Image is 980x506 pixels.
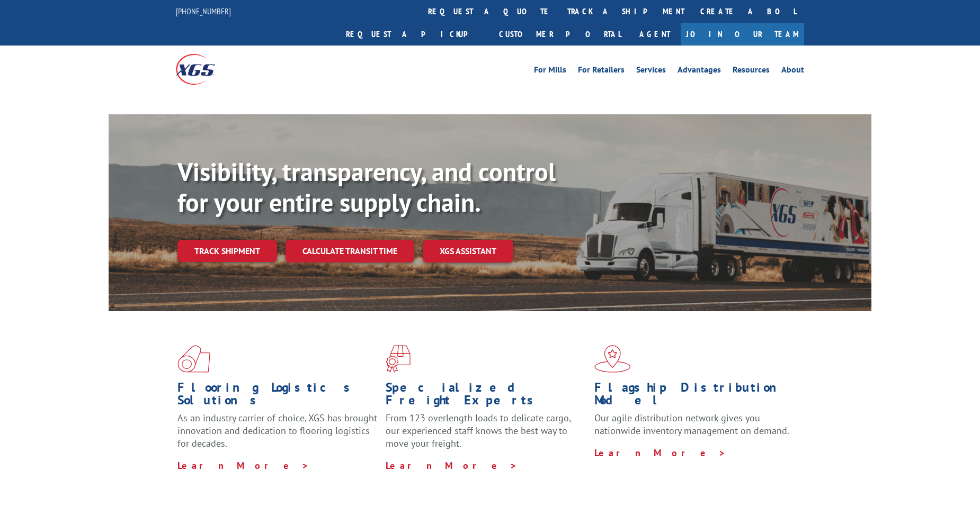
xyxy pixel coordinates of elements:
[177,381,378,412] h1: Flooring Logistics Solutions
[338,23,491,46] a: Request a pickup
[636,66,666,77] a: Services
[781,66,804,77] a: About
[594,345,631,373] img: xgs-icon-flagship-distribution-model-red
[386,345,411,373] img: xgs-icon-focused-on-flooring-red
[681,23,804,46] a: Join Our Team
[176,6,231,16] a: [PHONE_NUMBER]
[286,240,414,263] a: Calculate transit time
[594,447,726,459] a: Learn More >
[578,66,625,77] a: For Retailers
[177,412,377,449] span: As an industry carrier of choice, XGS has brought innovation and dedication to flooring logistics...
[386,381,586,412] h1: Specialized Freight Experts
[733,66,770,77] a: Resources
[423,240,513,263] a: XGS ASSISTANT
[177,155,556,219] b: Visibility, transparency, and control for your entire supply chain.
[177,459,309,472] a: Learn More >
[594,412,789,437] span: Our agile distribution network gives you nationwide inventory management on demand.
[629,23,681,46] a: Agent
[491,23,629,46] a: Customer Portal
[386,459,518,472] a: Learn More >
[177,240,277,262] a: Track shipment
[534,66,566,77] a: For Mills
[594,381,795,412] h1: Flagship Distribution Model
[386,412,586,459] p: From 123 overlength loads to delicate cargo, our experienced staff knows the best way to move you...
[177,345,210,373] img: xgs-icon-total-supply-chain-intelligence-red
[678,66,721,77] a: Advantages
